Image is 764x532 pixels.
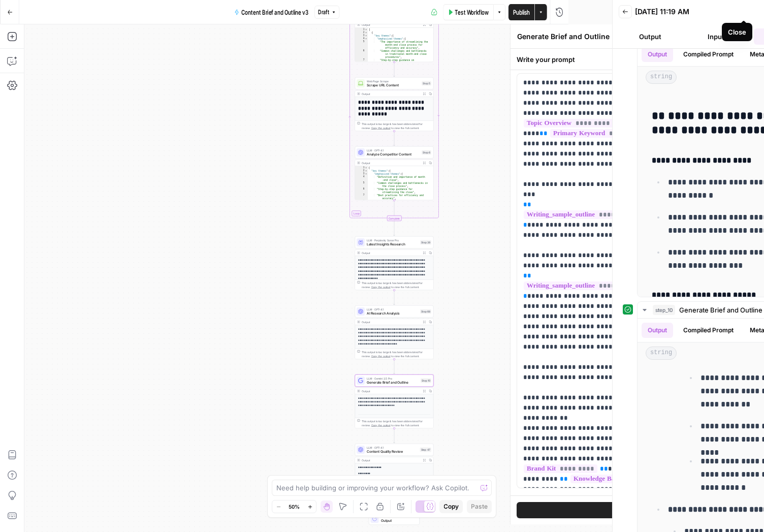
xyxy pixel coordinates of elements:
[362,23,420,27] div: Output
[365,31,368,34] span: Toggle code folding, rows 2 through 116
[367,83,420,88] span: Scrape URL Content
[367,79,420,83] span: Web Page Scrape
[362,281,431,289] div: This output is too large & has been abbreviated for review. to view the full content.
[679,305,762,315] span: Generate Brief and Outline
[355,200,368,206] div: 8
[362,92,420,96] div: Output
[421,379,431,383] div: Step 10
[355,175,368,181] div: 4
[367,238,418,242] span: LLM · Perplexity Sonar Pro
[394,221,395,236] g: Edge from step_4-iteration-end to step_39
[314,6,339,19] button: Draft
[422,81,431,86] div: Step 5
[230,4,313,20] button: Content Brief and Outline v3
[422,150,431,155] div: Step 6
[367,307,418,311] span: LLM · GPT-4.1
[653,305,675,315] span: step_10
[420,448,432,452] div: Step 47
[642,323,673,338] button: Output
[355,181,368,187] div: 5
[355,28,368,31] div: 1
[355,34,368,37] div: 3
[381,518,416,523] span: Output
[440,500,463,513] button: Copy
[365,37,368,40] span: Toggle code folding, rows 4 through 12
[355,187,368,194] div: 6
[367,377,419,381] span: LLM · Gemini 2.5 Pro
[362,458,420,462] div: Output
[420,309,431,314] div: Step 68
[365,28,368,31] span: Toggle code folding, rows 1 through 581
[677,323,740,338] button: Compiled Prompt
[362,350,431,358] div: This output is too large & has been abbreviated for review. to view the full content.
[362,419,431,427] div: This output is too large & has been abbreviated for review. to view the full content.
[455,7,489,17] span: Test Workflow
[367,446,418,450] span: LLM · GPT-4.1
[371,424,391,427] span: Copy the output
[394,428,395,443] g: Edge from step_10 to step_47
[355,40,368,49] div: 5
[444,502,459,511] span: Copy
[371,355,391,358] span: Copy the output
[387,215,402,221] div: Complete
[362,320,420,324] div: Output
[362,389,420,393] div: Output
[471,502,488,511] span: Paste
[367,311,418,316] span: AI Research Analysis
[677,47,740,62] button: Compiled Prompt
[365,172,368,175] span: Toggle code folding, rows 3 through 11
[365,169,368,172] span: Toggle code folding, rows 2 through 21
[371,286,391,289] span: Copy the output
[646,347,677,360] span: string
[355,146,434,200] div: LLM · GPT-4.1Analyze Competitor ContentStep 6Output{ "key_themes":{ "emphasized_themes":[ "Defini...
[365,166,368,169] span: Toggle code folding, rows 1 through 116
[619,28,682,45] button: Output
[394,131,395,146] g: Edge from step_5 to step_6
[371,127,391,130] span: Copy the output
[355,513,434,525] div: EndOutput
[355,172,368,175] div: 3
[355,37,368,40] div: 4
[394,62,395,77] g: Edge from step_4 to step_5
[367,380,419,385] span: Generate Brief and Outline
[362,122,431,130] div: This output is too large & has been abbreviated for review. to view the full content.
[362,251,420,255] div: Output
[355,31,368,34] div: 2
[467,500,492,513] button: Paste
[355,166,368,169] div: 1
[686,28,750,45] button: Inputs
[355,194,368,200] div: 7
[367,449,418,454] span: Content Quality Review
[646,71,677,84] span: string
[355,8,434,62] div: LoopOutput[ { "key_themes":{ "emphasized_themes":[ "The importance of streamlining the month-end ...
[318,8,329,17] span: Draft
[367,152,420,157] span: Analyze Competitor Content
[362,161,420,165] div: Output
[289,503,300,511] span: 50%
[367,242,418,247] span: Latest Insights Research
[241,7,308,17] span: Content Brief and Outline v3
[355,215,434,221] div: Complete
[365,34,368,37] span: Toggle code folding, rows 3 through 21
[355,58,368,68] div: 7
[355,49,368,58] div: 6
[367,148,420,152] span: LLM · GPT-4.1
[394,290,395,305] g: Edge from step_39 to step_68
[642,47,673,62] button: Output
[355,169,368,172] div: 2
[443,4,493,20] button: Test Workflow
[420,240,431,245] div: Step 39
[394,359,395,374] g: Edge from step_68 to step_10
